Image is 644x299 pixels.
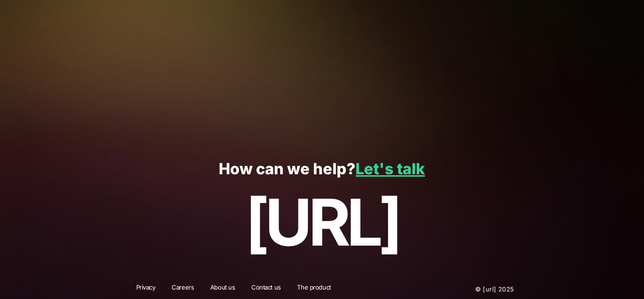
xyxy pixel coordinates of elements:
p: © [URL] 2025 [418,283,514,295]
a: The product [291,283,337,295]
p: How can we help? [20,161,623,178]
a: Contact us [245,283,287,295]
a: About us [204,283,241,295]
a: Careers [165,283,200,295]
a: Let's talk [355,160,425,178]
p: [URL] [20,186,623,259]
a: Privacy [130,283,162,295]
